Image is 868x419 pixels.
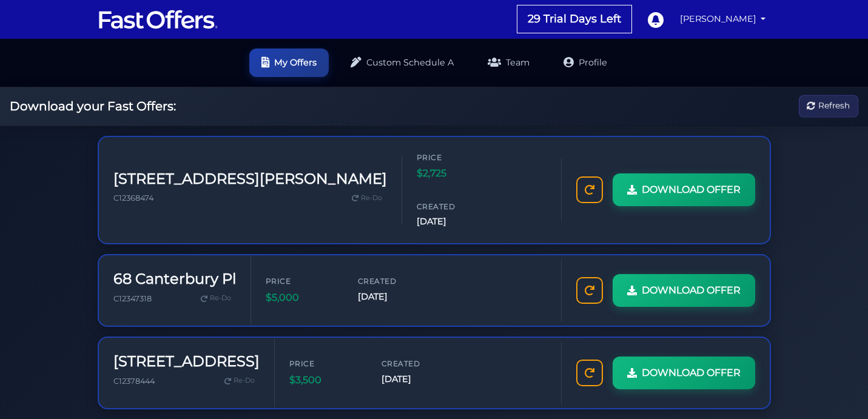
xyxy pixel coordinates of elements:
span: C12378444 [113,377,155,386]
span: Created [382,358,454,369]
a: Re-Do [347,190,387,206]
span: DOWNLOAD OFFER [642,182,741,198]
a: Re-Do [196,290,236,306]
span: DOWNLOAD OFFER [642,365,741,381]
span: $5,000 [266,290,338,306]
span: Refresh [818,99,850,113]
a: DOWNLOAD OFFER [613,173,755,206]
button: Refresh [799,95,858,118]
a: Re-Do [220,373,260,389]
span: Re-Do [361,193,382,204]
span: Re-Do [210,293,231,304]
span: Price [266,275,338,287]
h3: 68 Canterbury Pl [113,270,236,288]
a: Profile [551,49,619,77]
span: $2,725 [417,166,490,181]
a: Custom Schedule A [338,49,466,77]
span: Created [358,275,431,287]
a: Team [476,49,542,77]
h2: Download your Fast Offers: [10,99,176,113]
span: $3,500 [289,372,362,388]
span: [DATE] [417,215,490,229]
h3: [STREET_ADDRESS] [113,353,260,370]
span: Price [289,358,362,369]
a: [PERSON_NAME] [675,7,771,31]
span: [DATE] [382,372,454,386]
span: Created [417,201,490,212]
h3: [STREET_ADDRESS][PERSON_NAME] [113,170,387,188]
a: DOWNLOAD OFFER [613,274,755,307]
a: 29 Trial Days Left [517,5,631,33]
span: Re-Do [234,375,255,386]
span: Price [417,152,490,163]
a: DOWNLOAD OFFER [613,357,755,389]
span: C12347318 [113,294,152,303]
span: DOWNLOAD OFFER [642,283,741,298]
a: My Offers [249,49,329,77]
span: C12368474 [113,193,153,203]
span: [DATE] [358,290,431,304]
